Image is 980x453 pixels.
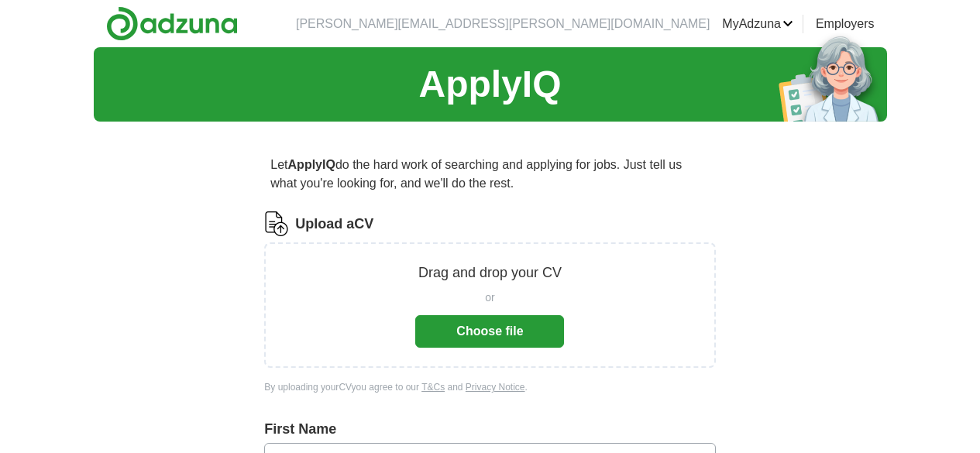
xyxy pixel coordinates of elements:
[264,211,289,236] img: CV Icon
[722,15,793,33] a: MyAdzuna
[296,15,710,33] li: [PERSON_NAME][EMAIL_ADDRESS][PERSON_NAME][DOMAIN_NAME]
[421,382,445,393] a: T&Cs
[485,290,494,306] span: or
[295,214,373,235] label: Upload a CV
[264,419,715,440] label: First Name
[418,263,562,283] p: Drag and drop your CV
[106,6,238,41] img: Adzuna logo
[816,15,875,33] a: Employers
[415,315,564,348] button: Choose file
[466,382,525,393] a: Privacy Notice
[288,158,335,171] strong: ApplyIQ
[264,380,715,394] div: By uploading your CV you agree to our and .
[264,149,715,199] p: Let do the hard work of searching and applying for jobs. Just tell us what you're looking for, an...
[418,57,561,112] h1: ApplyIQ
